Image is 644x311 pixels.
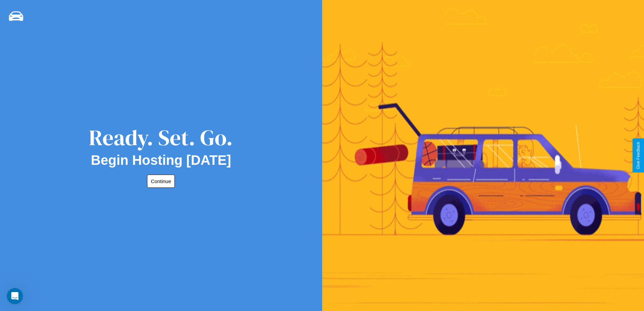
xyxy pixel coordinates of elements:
iframe: Intercom live chat [7,288,23,304]
button: Continue [147,175,175,188]
div: Ready. Set. Go. [89,123,233,153]
div: Give Feedback [636,142,641,169]
h2: Begin Hosting [DATE] [91,153,231,168]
